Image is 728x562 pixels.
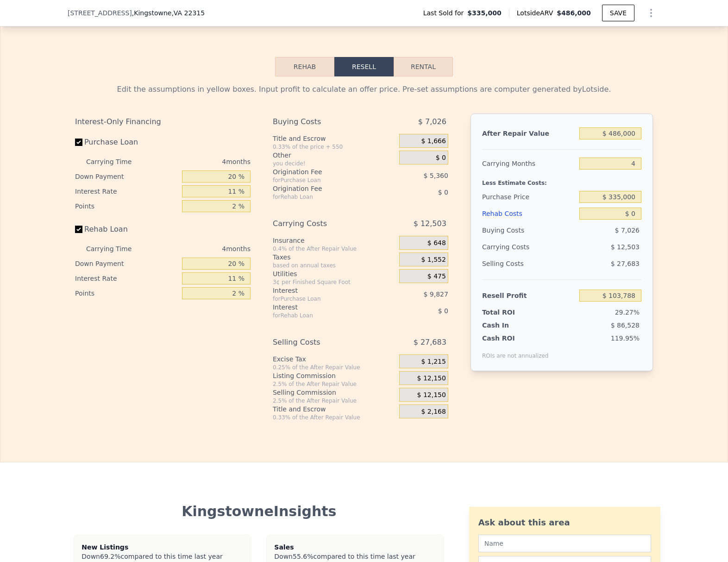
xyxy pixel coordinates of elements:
div: Buying Costs [273,114,376,130]
span: $ 9,827 [423,290,448,298]
div: Selling Costs [273,334,376,351]
div: Less Estimate Costs: [482,172,641,189]
div: Title and Escrow [273,404,395,414]
div: Buying Costs [482,222,576,239]
span: 55.6% [293,553,313,560]
div: Points [75,199,178,214]
div: for Purchase Loan [273,177,376,184]
span: $ 2,168 [421,408,446,416]
span: $ 0 [438,307,448,315]
div: Interest Rate [75,271,178,286]
div: After Repair Value [482,125,576,142]
div: Title and Escrow [273,134,395,143]
div: Excise Tax [273,354,395,364]
span: $ 7,026 [418,114,446,130]
span: Last Sold for [423,8,468,18]
label: Purchase Loan [75,134,178,151]
div: New Listings [82,543,244,552]
div: Down compared to this time last year [82,552,244,557]
div: Edit the assumptions in yellow boxes. Input profit to calculate an offer price. Pre-set assumptio... [75,84,653,95]
span: Lotside ARV [517,8,557,18]
div: Total ROI [482,308,540,317]
label: Rehab Loan [75,221,178,238]
div: ROIs are not annualized [482,343,549,360]
div: Kingstowne Insights [75,503,443,520]
span: $335,000 [467,8,502,18]
div: for Rehab Loan [273,193,376,201]
div: Resell Profit [482,287,576,304]
span: 119.95% [611,335,640,342]
span: $ 475 [427,272,446,281]
span: $ 12,503 [611,243,640,251]
button: Rehab [275,57,334,76]
div: Interest [273,303,376,312]
div: Origination Fee [273,167,376,177]
span: $ 27,683 [611,260,640,267]
div: 0.4% of the After Repair Value [273,245,395,253]
div: Selling Costs [482,255,576,272]
div: Selling Commission [273,388,395,397]
div: Points [75,286,178,301]
div: 2.5% of the After Repair Value [273,397,395,404]
div: Carrying Time [86,241,146,256]
span: $ 12,503 [414,215,446,232]
div: Carrying Costs [482,239,540,255]
span: , VA 22315 [171,9,205,17]
div: Down compared to this time last year [274,552,436,557]
div: Ask about this area [478,516,651,529]
span: $ 0 [438,189,448,196]
div: for Rehab Loan [273,312,376,319]
div: for Purchase Loan [273,295,376,303]
input: Rehab Loan [75,226,82,233]
div: Cash ROI [482,334,549,343]
div: Other [273,151,395,160]
div: Cash In [482,321,540,330]
button: SAVE [602,5,634,21]
div: Carrying Costs [273,215,376,232]
div: Carrying Months [482,155,576,172]
div: Down Payment [75,256,178,271]
span: $ 27,683 [414,334,446,351]
div: 4 months [150,241,251,256]
span: $ 0 [436,154,446,162]
div: Interest Rate [75,184,178,199]
span: $ 5,360 [423,172,448,179]
div: Purchase Price [482,189,576,205]
button: Resell [334,57,394,76]
span: 29.27% [615,309,640,316]
span: $ 7,026 [615,227,640,234]
input: Name [478,535,651,552]
div: Taxes [273,253,395,262]
div: Down Payment [75,169,178,184]
div: you decide! [273,160,395,167]
div: 4 months [150,154,251,169]
span: 69.2% [100,553,120,560]
span: [STREET_ADDRESS] [68,8,132,18]
div: Listing Commission [273,371,395,380]
span: $ 648 [427,239,446,247]
div: based on annual taxes [273,262,395,269]
span: $ 1,215 [421,358,446,366]
div: Insurance [273,236,395,245]
span: $486,000 [557,9,591,17]
div: 2.5% of the After Repair Value [273,380,395,388]
div: Interest [273,286,376,295]
div: Utilities [273,269,395,278]
div: Sales [274,543,436,552]
input: Purchase Loan [75,139,82,146]
div: Rehab Costs [482,205,576,222]
button: Show Options [642,4,660,22]
div: Interest-Only Financing [75,114,251,130]
div: 3¢ per Finished Square Foot [273,278,395,286]
span: , Kingstowne [132,8,205,18]
span: $ 12,150 [417,391,446,399]
div: 0.33% of the price + 550 [273,143,395,151]
div: Origination Fee [273,184,376,193]
div: Carrying Time [86,154,146,169]
button: Rental [394,57,453,76]
div: 0.33% of the After Repair Value [273,414,395,421]
span: $ 12,150 [417,374,446,383]
span: $ 1,552 [421,256,446,264]
span: $ 1,666 [421,137,446,145]
div: 0.25% of the After Repair Value [273,364,395,371]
